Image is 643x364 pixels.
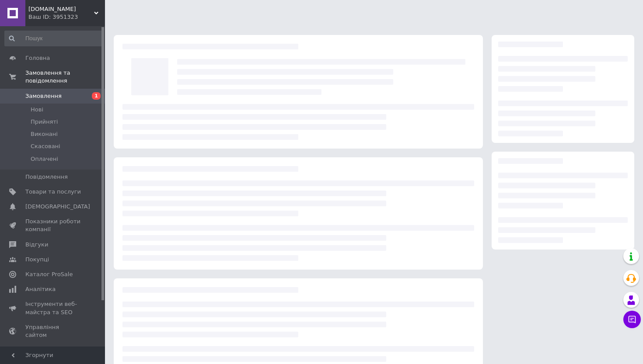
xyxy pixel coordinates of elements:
button: Чат з покупцем [623,311,641,328]
span: Відгуки [25,241,48,249]
span: [DEMOGRAPHIC_DATA] [25,203,90,211]
span: Замовлення та повідомлення [25,69,105,85]
span: Замовлення [25,92,62,100]
span: Оплачені [31,155,58,163]
span: Повідомлення [25,173,68,181]
span: Інструменти веб-майстра та SEO [25,300,81,316]
span: Скасовані [31,142,60,150]
span: Виконані [31,130,58,138]
input: Пошук [4,31,103,46]
span: Каталог ProSale [25,270,73,278]
span: Покупці [25,256,49,263]
span: 1 [92,92,101,100]
span: shmot.dealer.ua [28,5,94,13]
span: Прийняті [31,118,58,126]
div: Ваш ID: 3951323 [28,13,105,21]
span: Показники роботи компанії [25,218,81,233]
span: Товари та послуги [25,188,81,196]
span: Нові [31,106,43,114]
span: Управління сайтом [25,323,81,339]
span: Аналітика [25,285,56,293]
span: Головна [25,54,50,62]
